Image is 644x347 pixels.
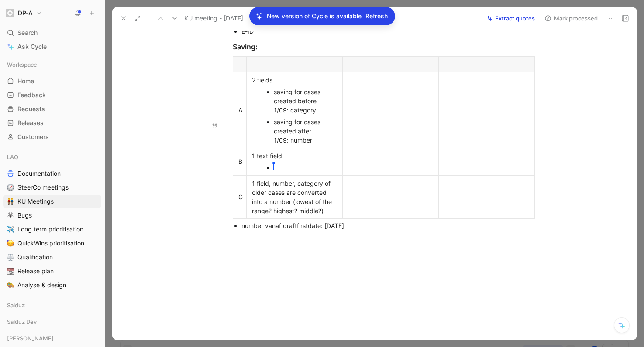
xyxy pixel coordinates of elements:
span: Release plan [17,267,54,276]
button: 🎨 [5,280,16,290]
span: Releases [17,119,44,127]
div: 2 fields [252,75,337,85]
span: Search [17,27,38,38]
button: ✈️ [5,224,16,235]
a: Releases [3,116,101,129]
span: SteerCo meetings [17,183,69,192]
div: C [238,192,241,201]
div: 1 text field [252,151,337,160]
a: 📆Release plan [3,265,101,278]
div: [PERSON_NAME] [3,332,101,345]
span: Home [17,77,34,85]
div: saving for cases created after 1/09: number [274,117,324,145]
span: Salduz Dev [7,317,37,326]
img: 🕷️ [7,212,14,219]
span: Customers [17,133,49,141]
button: 🧭 [5,182,16,193]
img: ✈️ [7,226,14,233]
span: Refresh [365,11,388,21]
span: Qualification [17,253,53,262]
span: Ask Cycle [17,41,47,52]
div: E-ID [241,27,535,36]
button: 📆 [5,266,16,276]
div: Saving: [233,41,535,52]
button: 🥳 [5,238,16,248]
span: Feedback [17,91,46,99]
div: 1 field, number, category of older cases are converted into a number (lowest of the range? highes... [252,179,337,215]
a: Customers [3,130,101,143]
img: ⚖️ [7,254,14,261]
button: DP-ADP-A [3,7,44,19]
div: number vanaf draftfirstdate: [DATE] [241,221,535,230]
div: LAO [3,150,101,163]
a: Feedback [3,88,101,102]
span: Long term prioritisation [17,225,83,234]
span: KU Meetings [17,197,54,206]
a: 🧭SteerCo meetings [3,181,101,194]
div: Salduz [3,299,101,312]
a: Ask Cycle [3,40,101,53]
div: LAODocumentation🧭SteerCo meetings👬KU Meetings🕷️Bugs✈️Long term prioritisation🥳QuickWins prioritis... [3,150,101,292]
div: Salduz Dev [3,315,101,331]
button: ⚖️ [5,252,16,262]
a: Documentation [3,167,101,180]
div: A [238,105,241,115]
a: 🕷️Bugs [3,209,101,222]
div: saving for cases created before 1/09: category [274,87,324,115]
a: Requests [3,102,101,116]
p: New version of Cycle is available [267,11,362,21]
span: Workspace [7,60,37,69]
a: Home [3,75,101,88]
a: 👬KU Meetings [3,195,101,208]
span: Analyse & design [17,281,66,289]
button: Refresh [365,10,388,22]
a: ✈️Long term prioritisation [3,223,101,236]
div: Salduz Dev [3,315,101,328]
img: 🥳 [7,240,14,247]
button: 🕷️ [5,210,16,221]
div: Workspace [3,58,101,71]
div: Salduz [3,299,101,314]
span: Bugs [17,211,32,220]
span: Documentation [17,169,61,178]
div: Search [3,26,101,39]
img: 👬 [7,198,14,205]
button: Mark processed [541,12,602,24]
img: 🧭 [7,184,14,191]
img: 📆 [7,268,14,275]
img: DP-A [6,9,14,17]
span: LAO [7,153,18,161]
div: B [238,157,241,166]
a: 🎨Analyse & design [3,279,101,292]
h1: DP-A [18,9,33,17]
span: QuickWins prioritisation [17,239,84,248]
span: Salduz [7,301,25,310]
a: 🥳QuickWins prioritisation [3,237,101,250]
span: Requests [17,105,45,113]
span: KU meeting - [DATE] [184,13,243,24]
span: [PERSON_NAME] [7,334,54,343]
button: Extract quotes [483,12,539,24]
a: ⚖️Qualification [3,251,101,264]
button: 👬 [5,196,16,207]
img: 🎨 [7,282,14,289]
